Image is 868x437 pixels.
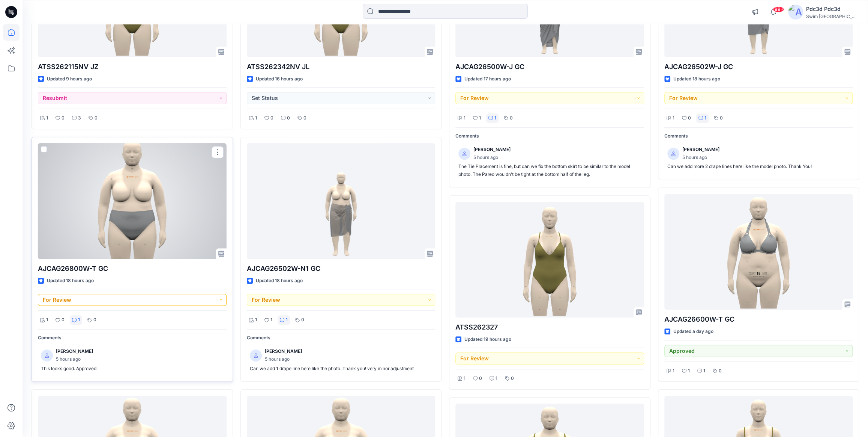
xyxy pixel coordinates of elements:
p: 0 [93,316,96,324]
p: 3 [78,114,81,122]
p: 1 [479,114,481,122]
p: 5 hours ago [265,355,302,363]
p: Comments [455,132,644,140]
p: Can we add more 2 drape lines here like the model photo. Thank You! [667,163,850,171]
p: The Tie Placement is fine, but can we fix the bottom skirt to be similar to the model photo. The ... [458,163,641,178]
p: Updated 9 hours ago [47,75,92,83]
span: 99+ [773,6,784,12]
p: 5 hours ago [682,154,719,162]
div: Pdc3d Pdc3d [806,5,859,14]
p: ATSS262327 [455,322,644,333]
p: 1 [496,375,497,383]
p: 1 [673,114,674,122]
p: 0 [510,114,513,122]
p: ATSS262115NV JZ [38,62,227,72]
p: AJCAG26502W-J GC [664,62,853,72]
p: [PERSON_NAME] [473,146,511,154]
p: 1 [286,316,288,324]
a: [PERSON_NAME]5 hours agoThe Tie Placement is fine, but can we fix the bottom skirt to be similar ... [455,143,644,181]
p: Updated a day ago [673,328,713,336]
img: avatar [788,5,803,20]
svg: avatar [671,151,676,156]
svg: avatar [45,353,49,358]
p: 0 [287,114,290,122]
p: 1 [688,367,690,375]
p: This looks good. Approved. [41,365,224,373]
p: 0 [688,114,691,122]
a: [PERSON_NAME]5 hours agoCan we add more 2 drape lines here like the model photo. Thank You! [664,143,853,174]
p: 1 [673,367,674,375]
p: 1 [255,114,257,122]
p: Updated 18 hours ago [673,75,720,83]
a: [PERSON_NAME]5 hours agoCan we add 1 drape line here like the photo. Thank you! very minor adjust... [247,345,436,375]
p: 0 [720,114,723,122]
p: [PERSON_NAME] [265,348,302,355]
p: 1 [255,316,257,324]
p: [PERSON_NAME] [682,146,719,154]
p: Comments [247,334,436,342]
a: AJCAG26502W-N1 GC [247,143,436,259]
p: 1 [464,375,466,383]
p: 5 hours ago [56,355,93,363]
p: 1 [704,114,706,122]
p: AJCAG26600W-T GC [664,314,853,325]
p: 0 [303,114,306,122]
p: 1 [703,367,705,375]
p: AJCAG26800W-T GC [38,263,227,274]
p: 1 [494,114,496,122]
p: 1 [78,316,80,324]
p: 0 [95,114,98,122]
svg: avatar [462,151,467,156]
p: Updated 17 hours ago [464,75,511,83]
p: AJCAG26502W-N1 GC [247,263,436,274]
p: Updated 16 hours ago [256,75,303,83]
p: 5 hours ago [473,154,511,162]
p: 1 [464,114,466,122]
p: 1 [46,316,48,324]
p: 0 [479,375,482,383]
p: Comments [664,132,853,140]
p: ATSS262342NV JL [247,62,436,72]
p: 0 [301,316,304,324]
p: 0 [270,114,273,122]
p: 0 [62,316,65,324]
a: ATSS262327 [455,202,644,318]
p: Updated 18 hours ago [256,277,303,285]
div: Swim [GEOGRAPHIC_DATA] [806,14,859,19]
p: 0 [719,367,722,375]
p: Updated 18 hours ago [47,277,94,285]
p: 1 [270,316,272,324]
p: [PERSON_NAME] [56,348,93,355]
p: Updated 19 hours ago [464,336,511,343]
svg: avatar [254,353,258,358]
p: 1 [46,114,48,122]
p: Can we add 1 drape line here like the photo. Thank you! very minor adjustment [250,365,432,373]
p: Comments [38,334,227,342]
a: AJCAG26800W-T GC [38,143,227,259]
a: [PERSON_NAME]5 hours agoThis looks good. Approved. [38,345,227,375]
p: 0 [62,114,65,122]
p: AJCAG26500W-J GC [455,62,644,72]
a: AJCAG26600W-T GC [664,194,853,310]
p: 0 [511,375,514,383]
